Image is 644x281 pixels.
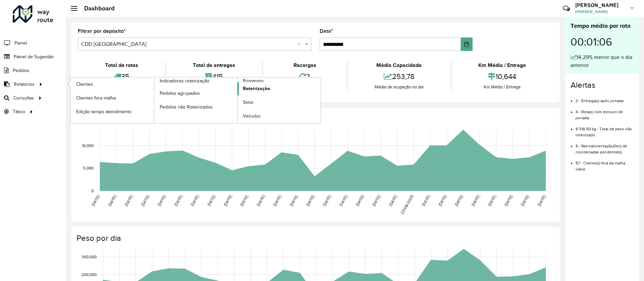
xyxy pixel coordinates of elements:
text: [DATE] [107,194,117,207]
a: Setor [237,96,321,109]
span: Painel [14,40,27,47]
li: 57 - Cliente(s) fora da malha viária [576,155,634,172]
div: 10,644 [453,69,551,84]
text: [DATE] [487,194,497,207]
text: 23/08/2025 [400,194,414,215]
a: Edição tempo atendimento [71,105,154,118]
text: [DATE] [520,194,530,207]
text: [DATE] [371,194,381,207]
div: 253,78 [349,69,449,84]
text: [DATE] [537,194,546,207]
li: 4 - Rota(s) com estouro de jornada [576,104,634,121]
span: [PERSON_NAME] [575,9,626,15]
div: Média de ocupação no dia [349,84,449,90]
text: [DATE] [471,194,480,207]
h2: Dashboard [77,5,115,12]
text: [DATE] [91,194,100,207]
span: Edição tempo atendimento [76,108,131,115]
span: Indicadores roteirização [160,77,209,84]
text: [DATE] [437,194,447,207]
text: [DATE] [223,194,232,207]
li: 3 - Entrega(s) após jornada [576,93,634,104]
li: 5 - Retroalimentação(ões) de coordenadas pendente(s) [576,138,634,155]
text: [DATE] [454,194,464,207]
span: Romaneio [243,77,264,84]
div: Km Médio / Entrega [453,84,551,90]
div: Total de rotas [79,61,163,69]
span: Roteirização [243,85,270,92]
label: Filtrar por depósito [78,27,126,35]
text: [DATE] [157,194,166,207]
text: [DATE] [272,194,282,207]
label: Data [320,27,333,35]
div: 14,29% menor que o dia anterior [571,53,634,69]
span: Pedidos agrupados [160,90,200,97]
a: Romaneio [154,77,321,123]
text: [DATE] [256,194,266,207]
span: Tático [13,108,25,115]
span: Clear all [298,40,303,48]
div: 00:01:06 [571,30,634,53]
li: 8.318,50 kg - Total de peso não roteirizado [576,121,634,138]
a: Indicadores roteirização [71,77,237,123]
a: Contato Rápido [559,1,574,16]
span: Clientes [76,81,93,88]
span: Painel de Sugestão [14,53,54,60]
text: [DATE] [190,194,200,207]
text: [DATE] [355,194,365,207]
text: 200,000 [82,272,97,277]
text: 5,000 [83,166,94,170]
h4: Peso por dia [76,233,553,243]
text: [DATE] [140,194,150,207]
text: [DATE] [239,194,249,207]
div: 415 [167,69,260,84]
div: Km Médio / Entrega [453,61,551,69]
div: Tempo médio por rota [571,21,634,30]
h3: [PERSON_NAME] [575,2,626,8]
div: Recargas [265,61,345,69]
text: 10,000 [82,143,94,148]
div: 35 [79,69,163,84]
a: Clientes fora malha [71,91,154,104]
a: Pedidos agrupados [154,86,237,100]
a: Clientes [71,77,154,91]
a: Pedidos não Roteirizados [154,100,237,114]
span: Pedidos [13,67,30,74]
span: Setor [243,99,254,106]
span: Pedidos não Roteirizados [160,103,213,111]
text: 300,000 [82,255,97,259]
text: [DATE] [124,194,133,207]
h4: Alertas [571,80,634,90]
span: Clientes fora malha [76,94,116,101]
text: [DATE] [173,194,183,207]
button: Choose Date [461,38,473,51]
a: Roteirização [237,82,321,95]
text: [DATE] [421,194,431,207]
text: 0 [91,189,94,193]
text: [DATE] [338,194,348,207]
text: [DATE] [305,194,315,207]
div: Total de entregas [167,61,260,69]
text: [DATE] [206,194,216,207]
span: Relatórios [14,81,35,88]
text: [DATE] [322,194,332,207]
text: [DATE] [503,194,513,207]
div: Média Capacidade [349,61,449,69]
text: [DATE] [388,194,397,207]
a: Veículos [237,110,321,123]
span: Veículos [243,113,261,120]
text: [DATE] [289,194,299,207]
div: 2 [265,69,345,84]
span: Consultas [13,94,34,101]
